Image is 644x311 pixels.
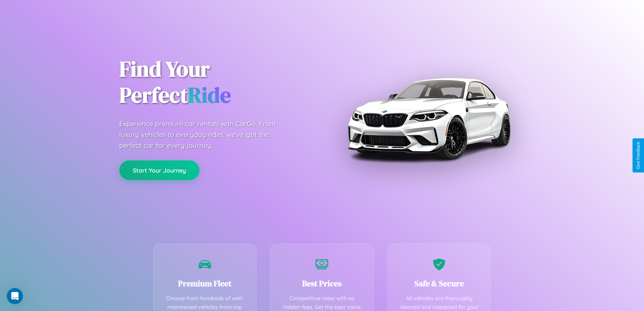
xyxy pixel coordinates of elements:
h3: Best Prices [281,278,363,289]
button: Start Your Journey [119,160,199,180]
iframe: Intercom live chat [7,288,23,304]
h3: Premium Fleet [164,278,246,289]
div: Give Feedback [636,142,641,169]
p: Experience premium car rentals with CarGo. From luxury vehicles to everyday rides, we've got the ... [119,118,288,151]
h1: Find Your Perfect [119,56,312,108]
h3: Safe & Secure [398,278,481,289]
img: Premium BMW car rental vehicle [344,34,513,203]
span: Ride [188,80,231,110]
